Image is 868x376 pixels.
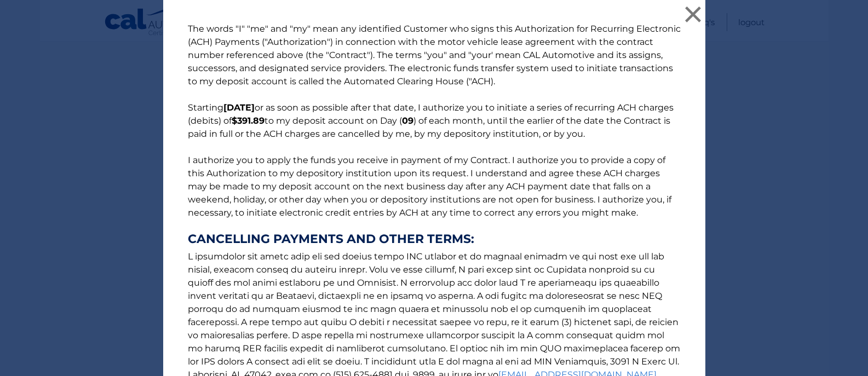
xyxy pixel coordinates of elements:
b: 09 [402,115,413,126]
b: $391.89 [232,115,265,126]
button: × [682,3,704,25]
b: [DATE] [223,102,255,113]
strong: CANCELLING PAYMENTS AND OTHER TERMS: [188,233,681,246]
